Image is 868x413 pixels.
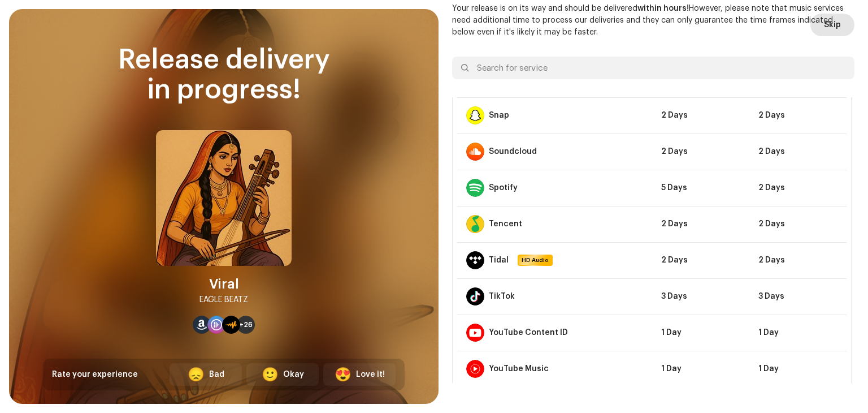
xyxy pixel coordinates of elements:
span: HD Audio [519,256,552,265]
td: 2 Days [749,206,847,242]
div: YouTube Content ID [489,328,568,337]
td: 2 Days [652,242,749,278]
td: 2 Days [749,97,847,134]
td: 5 Days [652,170,749,206]
div: Tencent [489,220,522,229]
div: Release delivery in progress! [43,45,405,105]
div: Okay [283,369,304,381]
div: TikTok [489,292,515,301]
div: Snap [489,111,509,120]
span: +26 [239,320,253,329]
p: Your release is on its way and should be delivered However, please note that music services need ... [452,3,854,38]
b: within hours! [637,5,689,12]
div: Bad [209,369,224,381]
td: 3 Days [749,278,847,315]
td: 2 Days [749,134,847,170]
td: 1 Day [749,315,847,351]
input: Search for service [452,57,854,79]
td: 2 Days [749,242,847,278]
td: 2 Days [652,206,749,242]
div: 😞 [188,368,205,381]
span: Skip [824,14,841,36]
div: YouTube Music [489,364,549,373]
div: Spotify [489,183,518,192]
td: 1 Day [652,351,749,387]
div: Viral [209,275,239,293]
td: 3 Days [652,278,749,315]
td: 1 Day [652,315,749,351]
div: Soundcloud [489,147,537,156]
td: 2 Days [652,134,749,170]
div: EAGLE BEATZ [199,293,248,307]
button: Skip [810,14,854,36]
div: 🙂 [262,368,279,381]
div: Love it! [356,369,385,381]
td: 1 Day [749,351,847,387]
div: 😍 [335,368,351,381]
td: 2 Days [652,97,749,134]
td: 2 Days [749,170,847,206]
img: 39749527-8891-4fb7-8b6f-e763b13e9016 [156,130,292,266]
span: Rate your experience [52,371,138,378]
div: Tidal [489,256,509,265]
